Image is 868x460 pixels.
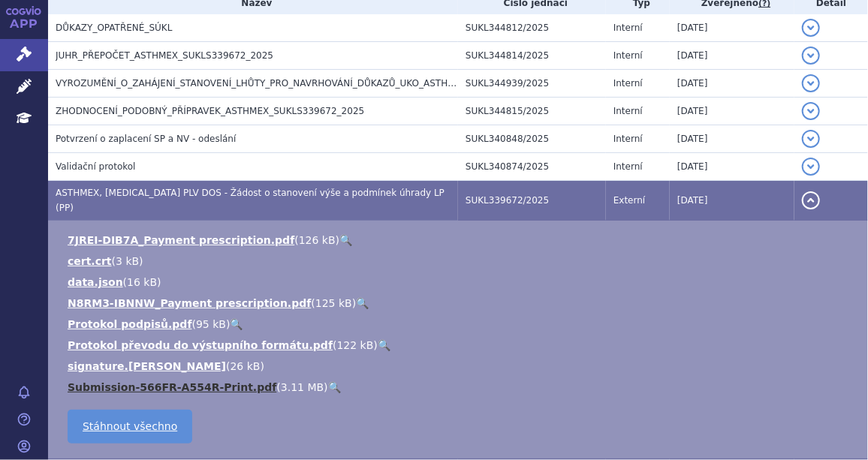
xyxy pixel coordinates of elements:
li: ( ) [68,233,853,248]
td: SUKL344812/2025 [458,14,606,42]
a: Stáhnout všechno [68,410,192,443]
button: detail [802,19,820,37]
span: 26 kB [231,360,261,372]
td: SUKL340848/2025 [458,125,606,153]
button: detail [802,158,820,176]
li: ( ) [68,380,853,395]
td: [DATE] [670,70,794,98]
td: SUKL340874/2025 [458,153,606,181]
a: Protokol převodu do výstupního formátu.pdf [68,339,333,351]
span: 3 kB [116,255,139,267]
a: 🔍 [378,339,390,351]
a: 🔍 [356,297,369,309]
a: 🔍 [230,318,243,330]
span: ZHODNOCENÍ_PODOBNÝ_PŘÍPRAVEK_ASTHMEX_SUKLS339672_2025 [56,106,364,116]
span: Interní [613,78,643,89]
button: detail [802,74,820,92]
td: [DATE] [670,125,794,153]
a: cert.crt [68,255,112,267]
li: ( ) [68,359,853,374]
span: Interní [613,106,643,116]
button: detail [802,47,820,65]
a: 🔍 [328,381,341,393]
span: JUHR_PŘEPOČET_ASTHMEX_SUKLS339672_2025 [56,50,273,61]
td: SUKL344814/2025 [458,42,606,70]
span: Interní [613,134,643,144]
a: Submission-566FR-A554R-Print.pdf [68,381,276,393]
span: 16 kB [127,276,157,288]
span: 126 kB [299,234,336,246]
a: N8RM3-IBNNW_Payment prescription.pdf [68,297,311,309]
td: [DATE] [670,42,794,70]
td: SUKL344939/2025 [458,70,606,98]
span: 95 kB [196,318,226,330]
td: [DATE] [670,181,794,221]
td: [DATE] [670,98,794,125]
a: Protokol podpisů.pdf [68,318,192,330]
span: 3.11 MB [281,381,324,393]
span: VYROZUMĚNÍ_O_ZAHÁJENÍ_STANOVENÍ_LHŮTY_PRO_NAVRHOVÁNÍ_DŮKAZŮ_UKO_ASTHMEX_SUKLS339672_2025 [56,78,562,89]
li: ( ) [68,296,853,311]
a: 🔍 [339,234,352,246]
span: Validační protokol [56,161,136,172]
button: detail [802,130,820,148]
td: [DATE] [670,14,794,42]
li: ( ) [68,275,853,290]
span: Interní [613,23,643,33]
li: ( ) [68,254,853,269]
button: detail [802,191,820,209]
span: DŮKAZY_OPATŘENÉ_SÚKL [56,23,172,33]
span: Externí [613,195,645,206]
span: Interní [613,50,643,61]
a: signature.[PERSON_NAME] [68,360,226,372]
td: SUKL339672/2025 [458,181,606,221]
a: 7JREI-DIB7A_Payment prescription.pdf [68,234,294,246]
li: ( ) [68,338,853,353]
a: data.json [68,276,123,288]
span: Potvrzení o zaplacení SP a NV - odeslání [56,134,236,144]
span: ASTHMEX, INH PLV DOS - Žádost o stanovení výše a podmínek úhrady LP (PP) [56,188,445,213]
span: 122 kB [337,339,374,351]
td: SUKL344815/2025 [458,98,606,125]
span: 125 kB [315,297,352,309]
td: [DATE] [670,153,794,181]
li: ( ) [68,317,853,332]
button: detail [802,102,820,120]
span: Interní [613,161,643,172]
